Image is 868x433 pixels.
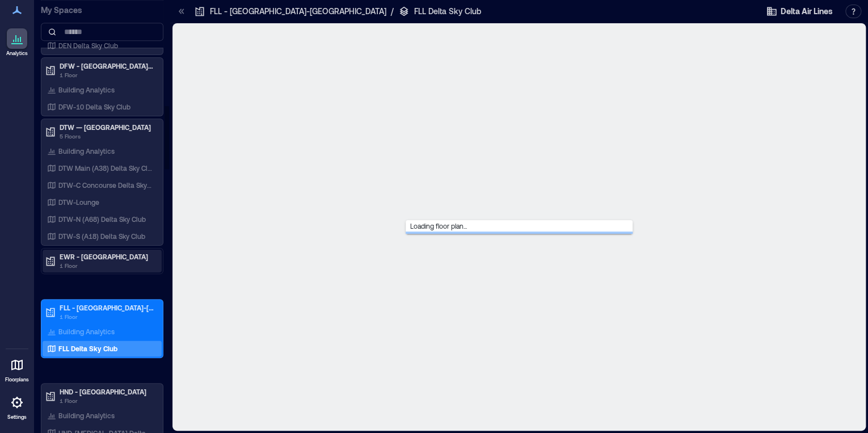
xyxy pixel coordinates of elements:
p: DEN Delta Sky Club [58,41,118,50]
p: Analytics [6,50,28,57]
p: FLL - [GEOGRAPHIC_DATA]-[GEOGRAPHIC_DATA] [60,303,155,312]
a: Settings [3,389,31,424]
p: FLL Delta Sky Club [58,344,117,353]
p: Building Analytics [58,146,115,155]
p: 1 Floor [60,312,155,321]
p: DTW-Lounge [58,197,99,207]
p: 1 Floor [60,261,155,270]
p: DTW-C Concourse Delta Sky Club [58,180,153,190]
p: HND - [GEOGRAPHIC_DATA] [60,387,155,396]
span: Loading floor plan... [406,217,471,234]
a: Floorplans [2,351,32,386]
p: My Spaces [41,5,163,16]
span: Delta Air Lines [781,6,833,17]
p: FLL - [GEOGRAPHIC_DATA]-[GEOGRAPHIC_DATA] [210,6,386,17]
p: DFW-10 Delta Sky Club [58,102,130,111]
p: Settings [7,414,27,421]
p: DTW — [GEOGRAPHIC_DATA] [60,123,155,132]
p: DTW-S (A18) Delta Sky Club [58,232,145,241]
p: DTW Main (A38) Delta Sky Club [58,163,153,173]
p: 5 Floors [60,132,155,141]
p: Floorplans [5,376,29,383]
p: FLL Delta Sky Club [414,6,481,17]
p: Building Analytics [58,85,115,94]
p: EWR - [GEOGRAPHIC_DATA] [60,252,155,261]
p: Building Analytics [58,327,115,336]
p: 1 Floor [60,70,155,79]
button: Delta Air Lines [762,2,836,20]
p: DFW - [GEOGRAPHIC_DATA]/[GEOGRAPHIC_DATA] [60,61,155,70]
p: / [391,6,394,17]
p: DTW-N (A68) Delta Sky Club [58,215,146,224]
p: 1 Floor [60,396,155,405]
a: Analytics [3,25,31,60]
p: Building Analytics [58,411,115,420]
